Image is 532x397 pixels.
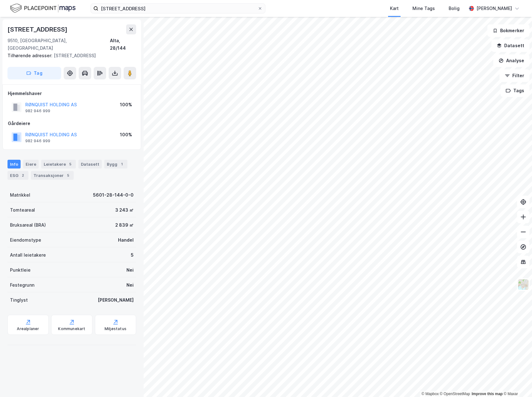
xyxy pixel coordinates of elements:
button: Tag [7,67,61,79]
button: Analyse [493,54,530,67]
div: [PERSON_NAME] [98,296,134,304]
div: [PERSON_NAME] [476,5,512,12]
div: Arealplaner [17,326,39,331]
div: 2 [20,172,26,178]
div: 2 839 ㎡ [115,221,134,229]
img: logo.f888ab2527a4732fd821a326f86c7f29.svg [10,3,76,14]
button: Bokmerker [487,24,530,37]
div: Kontrollprogram for chat [501,367,532,397]
div: Tinglyst [10,296,28,304]
a: OpenStreetMap [440,392,470,396]
div: 982 946 999 [25,108,50,113]
div: Nei [126,281,134,289]
div: 982 946 999 [25,138,50,143]
img: Z [517,279,529,290]
div: Alta, 28/144 [110,37,136,52]
div: [STREET_ADDRESS] [7,52,131,59]
div: Eiendomstype [10,236,41,244]
a: Improve this map [472,392,503,396]
div: 100% [120,131,132,138]
div: 3 243 ㎡ [115,206,134,214]
div: 5 [65,172,71,178]
div: Mine Tags [412,5,435,12]
div: Miljøstatus [105,326,126,331]
button: Datasett [491,39,530,52]
div: Tomteareal [10,206,35,214]
div: 1 [119,161,125,167]
div: Handel [118,236,134,244]
input: Søk på adresse, matrikkel, gårdeiere, leietakere eller personer [98,4,258,13]
div: Antall leietakere [10,251,46,259]
a: Mapbox [421,392,439,396]
div: 9510, [GEOGRAPHIC_DATA], [GEOGRAPHIC_DATA] [7,37,110,52]
button: Filter [500,69,530,82]
div: 5 [131,251,134,259]
div: Bolig [449,5,460,12]
div: Nei [126,266,134,274]
div: Info [7,160,21,168]
div: Kart [390,5,399,12]
div: Bruksareal (BRA) [10,221,46,229]
div: Punktleie [10,266,31,274]
div: Transaksjoner [31,171,74,180]
div: Datasett [78,160,102,168]
div: Gårdeiere [8,120,136,127]
div: Hjemmelshaver [8,90,136,97]
div: Matrikkel [10,191,30,199]
div: Leietakere [41,160,76,168]
div: [STREET_ADDRESS] [7,24,69,34]
button: Tags [500,84,530,97]
div: 5 [67,161,73,167]
div: Kommunekart [58,326,85,331]
div: 100% [120,101,132,108]
span: Tilhørende adresser: [7,53,54,58]
div: 5601-28-144-0-0 [93,191,134,199]
iframe: Chat Widget [501,367,532,397]
div: Bygg [104,160,127,168]
div: Festegrunn [10,281,34,289]
div: Eiere [23,160,39,168]
div: ESG [7,171,28,180]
